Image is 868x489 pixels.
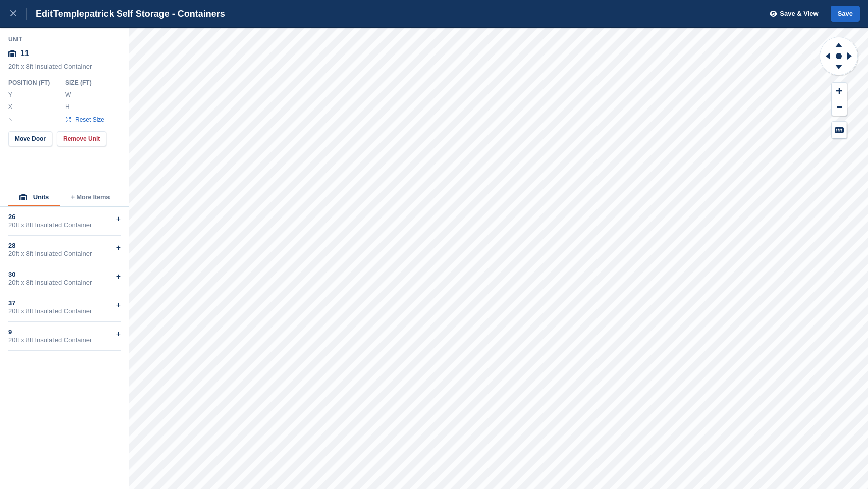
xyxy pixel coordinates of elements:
[60,189,121,206] button: + More Items
[8,207,121,236] div: 2620ft x 8ft Insulated Container+
[27,8,225,20] div: Edit Templepatrick Self Storage - Containers
[8,242,121,250] div: 28
[9,117,13,121] img: angle-icn.0ed2eb85.svg
[8,131,52,146] button: Move Door
[116,328,121,340] div: +
[116,299,121,311] div: +
[8,264,121,293] div: 3020ft x 8ft Insulated Container+
[8,35,121,43] div: Unit
[116,270,121,283] div: +
[8,189,60,206] button: Units
[116,213,121,225] div: +
[832,99,847,116] button: Zoom Out
[831,6,860,22] button: Save
[8,91,13,99] label: Y
[8,63,121,76] div: 20ft x 8ft Insulated Container
[65,91,70,99] label: W
[8,270,121,279] div: 30
[75,115,105,124] span: Reset Size
[8,103,13,111] label: X
[8,299,121,307] div: 37
[8,79,57,87] div: Position ( FT )
[832,122,847,138] button: Keyboard Shortcuts
[8,328,121,336] div: 9
[8,236,121,264] div: 2820ft x 8ft Insulated Container+
[780,9,818,19] span: Save & View
[8,279,121,287] div: 20ft x 8ft Insulated Container
[57,131,106,146] button: Remove Unit
[8,322,121,351] div: 920ft x 8ft Insulated Container+
[8,336,121,344] div: 20ft x 8ft Insulated Container
[65,103,70,111] label: H
[65,79,110,87] div: Size ( FT )
[832,83,847,99] button: Zoom In
[116,242,121,254] div: +
[8,221,121,229] div: 20ft x 8ft Insulated Container
[764,6,819,22] button: Save & View
[8,44,121,63] div: 11
[8,213,121,221] div: 26
[8,250,121,258] div: 20ft x 8ft Insulated Container
[8,293,121,322] div: 3720ft x 8ft Insulated Container+
[8,307,121,315] div: 20ft x 8ft Insulated Container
